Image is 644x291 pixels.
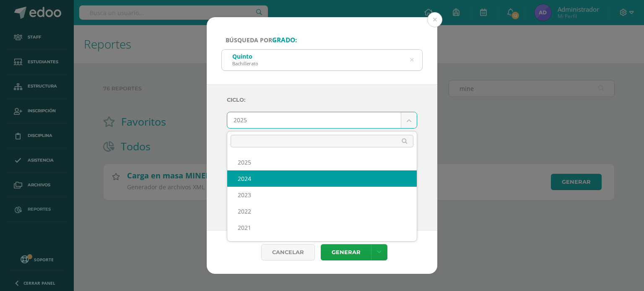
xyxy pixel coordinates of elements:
[227,170,417,187] div: 2024
[227,236,417,252] div: 2020
[227,219,417,236] div: 2021
[227,203,417,219] div: 2022
[227,187,417,203] div: 2023
[227,154,417,170] div: 2025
